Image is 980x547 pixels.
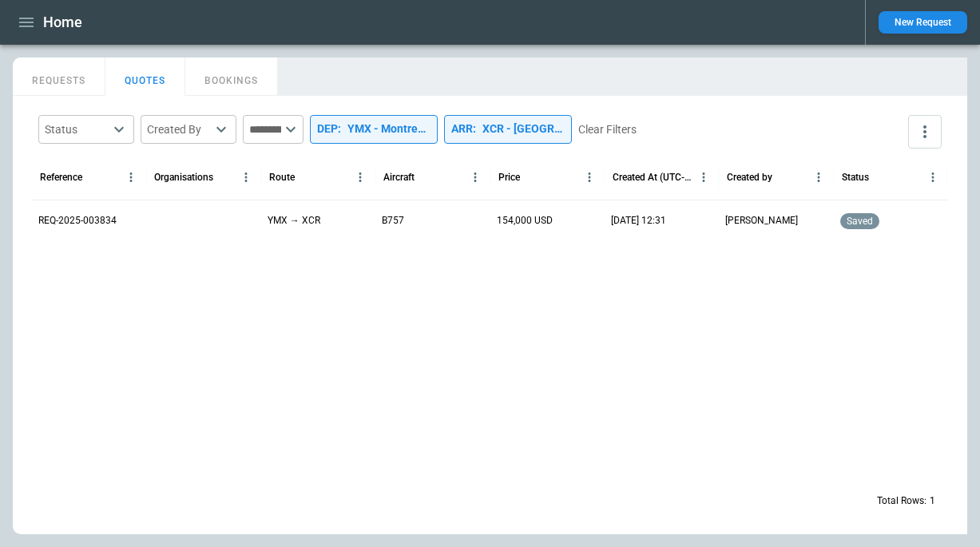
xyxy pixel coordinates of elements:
div: DEP : [310,115,438,143]
p: 19/09/2025 12:31 [611,214,666,228]
div: Price [498,172,520,183]
div: XCR - [GEOGRAPHIC_DATA] [482,122,565,136]
div: Route [269,172,295,183]
button: Price column menu [578,166,601,188]
p: [PERSON_NAME] [725,214,798,228]
button: Route column menu [349,166,371,188]
button: Created At (UTC-04:00) column menu [692,166,715,188]
h1: Home [43,13,82,32]
button: REQUESTS [13,57,105,96]
p: B757 [382,214,404,228]
div: Created At (UTC-04:00) [613,172,692,183]
button: New Request [879,11,967,34]
button: more [908,115,942,149]
div: ARR : [444,115,572,143]
div: YMX - Montreal International ([GEOGRAPHIC_DATA]) Airport [347,122,430,136]
p: Total Rows: [877,494,926,508]
div: Status [45,121,109,137]
span: saved [843,216,876,227]
button: Aircraft column menu [464,166,486,188]
button: BOOKINGS [185,57,278,96]
div: Aircraft [383,172,415,183]
button: Status column menu [922,166,944,188]
p: YMX → XCR [268,214,320,228]
p: REQ-2025-003834 [38,214,117,228]
button: Organisations column menu [235,166,257,188]
div: Created by [727,172,772,183]
div: Reference [40,172,82,183]
button: Clear Filters [578,120,637,140]
button: QUOTES [105,57,185,96]
div: Created By [147,121,211,137]
p: 1 [930,494,935,508]
div: Status [842,172,869,183]
button: Reference column menu [120,166,142,188]
p: 154,000 USD [497,214,553,228]
button: Created by column menu [807,166,830,188]
div: Organisations [154,172,213,183]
